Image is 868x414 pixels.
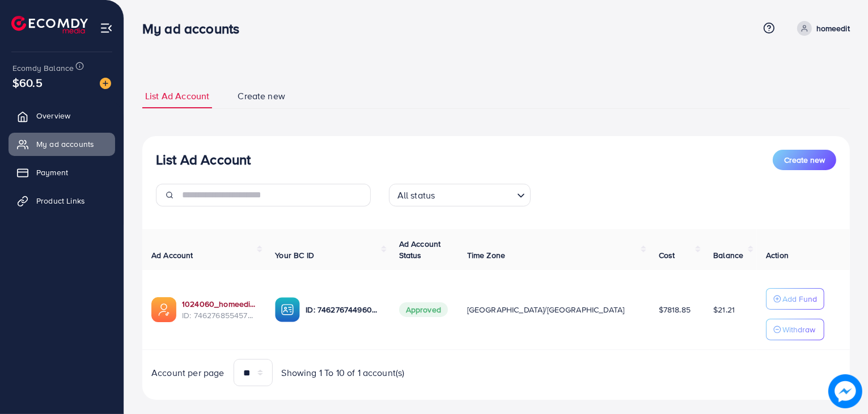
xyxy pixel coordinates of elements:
span: [GEOGRAPHIC_DATA]/[GEOGRAPHIC_DATA] [467,304,625,315]
div: Search for option [389,184,531,206]
span: Create new [238,90,285,103]
span: Create new [784,154,825,166]
img: ic-ba-acc.ded83a64.svg [275,297,300,322]
h3: List Ad Account [156,151,251,168]
span: $60.5 [12,74,43,91]
img: menu [100,22,113,35]
p: Add Fund [782,292,817,306]
span: Payment [36,167,68,178]
span: $21.21 [713,304,735,315]
span: List Ad Account [145,90,209,103]
h3: My ad accounts [142,20,248,37]
button: Create new [773,150,836,170]
img: ic-ads-acc.e4c84228.svg [151,297,176,322]
span: Showing 1 To 10 of 1 account(s) [282,366,405,379]
span: Account per page [151,366,225,379]
span: ID: 7462768554572742672 [182,310,257,321]
span: Product Links [36,195,85,206]
span: All status [395,187,438,204]
span: Time Zone [467,250,505,261]
a: homeedit [793,21,850,36]
input: Search for option [438,185,512,204]
img: logo [11,16,88,33]
span: Ecomdy Balance [12,62,74,74]
a: My ad accounts [9,133,115,155]
a: Product Links [9,189,115,212]
span: Approved [399,302,448,317]
span: Cost [659,250,675,261]
span: Balance [713,250,743,261]
span: Action [766,250,789,261]
a: Overview [9,104,115,127]
span: My ad accounts [36,138,94,150]
button: Add Fund [766,288,824,310]
span: Ad Account [151,250,193,261]
p: homeedit [816,22,850,35]
div: <span class='underline'>1024060_homeedit7_1737561213516</span></br>7462768554572742672 [182,298,257,322]
img: image [100,78,111,89]
a: 1024060_homeedit7_1737561213516 [182,298,257,310]
span: Ad Account Status [399,238,441,261]
p: Withdraw [782,323,815,336]
p: ID: 7462767449604177937 [306,303,380,316]
img: image [828,374,862,408]
span: $7818.85 [659,304,691,315]
span: Your BC ID [275,250,314,261]
button: Withdraw [766,319,824,340]
a: Payment [9,161,115,184]
span: Overview [36,110,70,121]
